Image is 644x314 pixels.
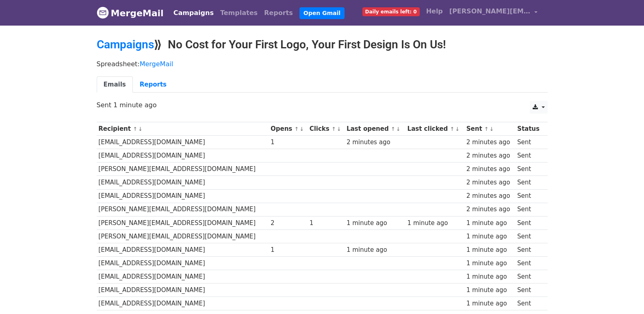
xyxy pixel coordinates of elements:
a: ↑ [295,126,299,132]
a: Reports [261,5,296,21]
span: [PERSON_NAME][EMAIL_ADDRESS][DOMAIN_NAME] [449,6,531,16]
td: Sent [515,203,543,216]
div: 1 minute ago [466,245,514,255]
td: Sent [515,216,543,230]
td: Sent [515,230,543,243]
th: Opens [269,122,308,136]
div: 1 minute ago [408,219,463,228]
td: [EMAIL_ADDRESS][DOMAIN_NAME] [97,149,269,162]
td: [PERSON_NAME][EMAIL_ADDRESS][DOMAIN_NAME] [97,230,269,243]
div: 1 [310,219,343,228]
div: 2 [271,219,306,228]
td: [PERSON_NAME][EMAIL_ADDRESS][DOMAIN_NAME] [97,162,269,176]
a: Reports [133,76,173,93]
td: [EMAIL_ADDRESS][DOMAIN_NAME] [97,297,269,310]
div: 2 minutes ago [466,191,514,201]
td: [EMAIL_ADDRESS][DOMAIN_NAME] [97,176,269,189]
img: MergeMail logo [97,6,109,19]
th: Last opened [345,122,405,136]
a: ↓ [299,126,304,132]
a: Daily emails left: 0 [359,3,423,19]
a: ↓ [337,126,341,132]
td: Sent [515,149,543,162]
td: [EMAIL_ADDRESS][DOMAIN_NAME] [97,257,269,270]
div: 1 [271,245,306,255]
a: ↓ [490,126,494,132]
div: 1 minute ago [466,299,514,308]
a: ↑ [391,126,395,132]
th: Last clicked [405,122,464,136]
a: ↑ [332,126,336,132]
div: 1 minute ago [466,286,514,295]
div: 2 minutes ago [466,165,514,174]
td: Sent [515,270,543,284]
div: 1 [271,138,306,147]
div: 1 minute ago [466,219,514,228]
th: Status [515,122,543,136]
td: [EMAIL_ADDRESS][DOMAIN_NAME] [97,284,269,297]
div: 1 minute ago [347,245,403,255]
a: Campaigns [97,38,154,51]
td: [EMAIL_ADDRESS][DOMAIN_NAME] [97,243,269,256]
th: Recipient [97,122,269,136]
p: Sent 1 minute ago [97,101,548,109]
th: Clicks [308,122,345,136]
div: 1 minute ago [466,259,514,268]
th: Sent [464,122,515,136]
td: Sent [515,176,543,189]
a: ↓ [138,126,143,132]
div: 1 minute ago [466,232,514,241]
a: ↓ [396,126,401,132]
div: 2 minutes ago [466,151,514,160]
td: Sent [515,162,543,176]
span: Daily emails left: 0 [362,7,420,16]
div: 2 minutes ago [466,205,514,214]
td: Sent [515,136,543,149]
td: Sent [515,189,543,203]
div: 1 minute ago [347,219,403,228]
td: [PERSON_NAME][EMAIL_ADDRESS][DOMAIN_NAME] [97,203,269,216]
a: Emails [97,76,133,93]
a: Templates [217,5,261,21]
p: Spreadsheet: [97,60,548,68]
a: ↑ [484,126,489,132]
div: 1 minute ago [466,272,514,282]
a: Open Gmail [299,7,345,19]
td: [EMAIL_ADDRESS][DOMAIN_NAME] [97,136,269,149]
a: MergeMail [97,4,164,22]
a: ↓ [455,126,460,132]
h2: ⟫ No Cost for Your First Logo, Your First Design Is On Us! [97,38,548,52]
a: Campaigns [170,5,217,21]
td: [EMAIL_ADDRESS][DOMAIN_NAME] [97,270,269,284]
td: Sent [515,243,543,256]
div: 2 minutes ago [466,178,514,187]
td: [PERSON_NAME][EMAIL_ADDRESS][DOMAIN_NAME] [97,216,269,230]
td: [EMAIL_ADDRESS][DOMAIN_NAME] [97,189,269,203]
a: ↑ [450,126,454,132]
a: [PERSON_NAME][EMAIL_ADDRESS][DOMAIN_NAME] [446,3,541,22]
td: Sent [515,284,543,297]
div: 2 minutes ago [347,138,403,147]
td: Sent [515,297,543,310]
div: 2 minutes ago [466,138,514,147]
td: Sent [515,257,543,270]
a: MergeMail [140,60,173,68]
a: Help [423,3,446,19]
a: ↑ [133,126,137,132]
